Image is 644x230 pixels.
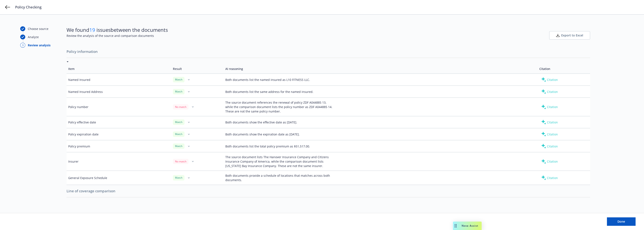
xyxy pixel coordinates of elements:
[539,143,560,150] div: Citation
[173,131,184,137] div: Match
[173,119,184,125] div: Match
[68,120,136,124] div: Policy effective date
[173,77,184,82] div: Match
[171,64,224,74] td: Result
[68,132,136,136] div: Policy expiration date
[28,27,48,31] div: Choose source
[89,26,95,33] span: 19
[225,132,333,136] div: Both documents show the expiration date as [DATE].
[68,144,136,148] div: Policy premium
[68,90,136,94] div: Named Insured Address
[68,105,136,109] div: Policy number
[225,100,333,114] div: The source document references the renewal of policy ZDF A044885 13, while the comparison documen...
[539,88,560,95] div: Citation
[561,33,583,37] span: Export to Excel
[462,224,478,227] span: Nova Assist
[617,219,625,223] span: Done
[15,5,41,10] span: Policy Checking
[453,222,482,230] button: Nova Assist
[539,119,560,126] div: Citation
[539,158,560,165] div: Citation
[538,64,590,74] td: Citation
[28,43,51,47] div: Review analysis
[67,64,171,74] td: Item
[224,64,538,74] td: AI reasoning
[607,217,636,226] button: Done
[549,31,590,40] button: Export to Excel
[68,159,136,164] div: Insurer
[173,175,184,180] div: Match
[173,143,184,149] div: Match
[173,104,188,110] div: No match
[68,78,136,82] div: Named Insured
[539,174,560,181] div: Citation
[67,26,168,33] span: We found issues between the documents
[28,35,39,39] div: Analyze
[225,90,333,94] div: Both documents list the same address for the named insured.
[225,78,333,82] div: Both documents list the named insured as L10 FITNESS LLC.
[68,176,136,180] div: General Exposure Schedule
[173,159,188,164] div: No match
[20,43,25,48] div: 3
[225,173,333,182] div: Both documents provide a schedule of locations that matches across both documents.
[67,47,590,56] span: Policy information
[225,120,333,124] div: Both documents show the effective date as [DATE].
[173,89,184,94] div: Match
[225,155,333,168] div: The source document lists The Hanover Insurance Company and Citizens Insurance Company of America...
[539,76,560,83] div: Citation
[539,104,560,110] div: Citation
[539,131,560,138] div: Citation
[453,222,458,230] div: Drag to move
[67,187,590,195] span: Line of coverage comparison
[225,144,333,148] div: Both documents list the total policy premium as $51,517.00.
[67,33,168,38] span: Review the analysis of the source and comparison documents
